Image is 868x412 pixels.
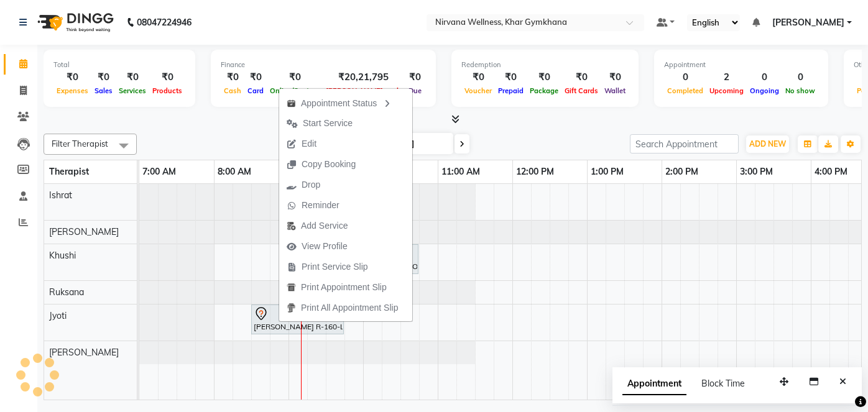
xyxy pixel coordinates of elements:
[53,60,185,70] div: Total
[53,70,91,85] div: ₹0
[772,16,844,29] span: [PERSON_NAME]
[302,199,339,212] span: Reminder
[588,163,627,181] a: 1:00 PM
[287,303,296,313] img: printall.png
[49,310,67,321] span: Jyoti
[561,70,601,85] div: ₹0
[746,135,789,153] button: ADD NEW
[49,226,119,237] span: [PERSON_NAME]
[302,178,320,191] span: Drop
[461,60,629,70] div: Redemption
[287,221,296,231] img: add-service.png
[49,190,72,201] span: Ishrat
[405,86,425,95] span: Due
[244,86,267,95] span: Card
[49,286,84,298] span: Ruksana
[527,86,561,95] span: Package
[701,378,745,389] span: Block Time
[301,219,348,232] span: Add Service
[438,163,483,181] a: 11:00 AM
[601,86,629,95] span: Wallet
[303,117,353,130] span: Start Service
[495,70,527,85] div: ₹0
[116,86,149,95] span: Services
[49,347,119,358] span: [PERSON_NAME]
[461,70,495,85] div: ₹0
[323,86,404,95] span: [PERSON_NAME] cash
[301,301,398,314] span: Print All Appointment Slip
[495,86,527,95] span: Prepaid
[302,260,368,273] span: Print Service Slip
[811,163,851,181] a: 4:00 PM
[139,163,179,181] a: 7:00 AM
[747,86,782,95] span: Ongoing
[601,70,629,85] div: ₹0
[32,5,117,40] img: logo
[267,70,323,85] div: ₹0
[279,92,412,113] div: Appointment Status
[737,163,776,181] a: 3:00 PM
[664,60,818,70] div: Appointment
[630,134,739,153] input: Search Appointment
[137,5,192,40] b: 08047224946
[386,135,448,153] input: 2025-09-04
[149,70,185,85] div: ₹0
[52,139,108,149] span: Filter Therapist
[221,86,244,95] span: Cash
[782,70,818,85] div: 0
[782,86,818,95] span: No show
[527,70,561,85] div: ₹0
[302,240,348,253] span: View Profile
[221,70,244,85] div: ₹0
[664,86,706,95] span: Completed
[91,70,116,85] div: ₹0
[834,372,852,391] button: Close
[267,86,323,95] span: Online/Custom
[301,281,387,294] span: Print Appointment Slip
[561,86,601,95] span: Gift Cards
[706,86,747,95] span: Upcoming
[662,163,701,181] a: 2:00 PM
[302,158,356,171] span: Copy Booking
[302,137,316,150] span: Edit
[116,70,149,85] div: ₹0
[149,86,185,95] span: Products
[244,70,267,85] div: ₹0
[53,86,91,95] span: Expenses
[747,70,782,85] div: 0
[287,99,296,108] img: apt_status.png
[323,70,404,85] div: ₹20,21,795
[252,306,343,332] div: [PERSON_NAME] R-160-L, TK03, 08:30 AM-09:45 AM, Swedish / Aroma / Deep tissue- 60 min
[513,163,557,181] a: 12:00 PM
[49,166,89,177] span: Therapist
[221,60,426,70] div: Finance
[404,70,426,85] div: ₹0
[622,373,686,395] span: Appointment
[287,283,296,292] img: printapt.png
[749,139,786,149] span: ADD NEW
[49,250,76,261] span: Khushi
[664,70,706,85] div: 0
[215,163,254,181] a: 8:00 AM
[91,86,116,95] span: Sales
[461,86,495,95] span: Voucher
[706,70,747,85] div: 2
